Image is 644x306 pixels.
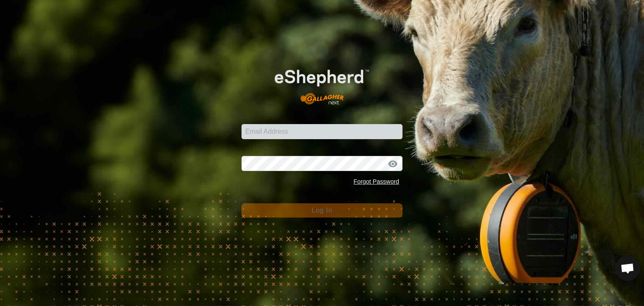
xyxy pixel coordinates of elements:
[615,256,640,281] div: Open chat
[312,207,332,214] span: Log In
[257,56,386,111] img: E-shepherd Logo
[241,203,402,218] button: Log In
[353,178,399,185] a: Forgot Password
[241,124,402,139] input: Email Address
